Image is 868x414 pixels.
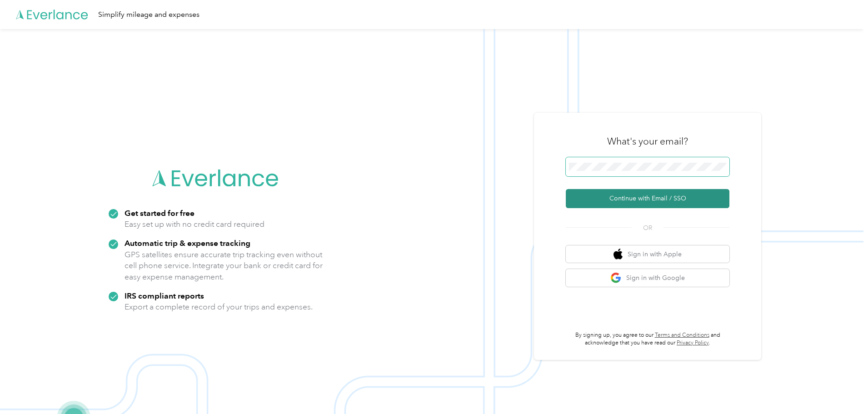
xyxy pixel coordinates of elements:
[125,291,204,300] strong: IRS compliant reports
[610,272,622,284] img: google logo
[125,208,195,218] strong: Get started for free
[566,269,729,287] button: google logoSign in with Google
[566,245,729,263] button: apple logoSign in with Apple
[655,332,709,339] a: Terms and Conditions
[677,339,709,346] a: Privacy Policy
[566,189,729,208] button: Continue with Email / SSO
[125,219,264,230] p: Easy set up with no credit card required
[125,249,323,283] p: GPS satellites ensure accurate trip tracking even without cell phone service. Integrate your bank...
[98,9,200,20] div: Simplify mileage and expenses
[614,249,623,260] img: apple logo
[566,331,729,347] p: By signing up, you agree to our and acknowledge that you have read our .
[125,301,313,313] p: Export a complete record of your trips and expenses.
[632,223,663,233] span: OR
[125,238,250,248] strong: Automatic trip & expense tracking
[607,135,688,148] h3: What's your email?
